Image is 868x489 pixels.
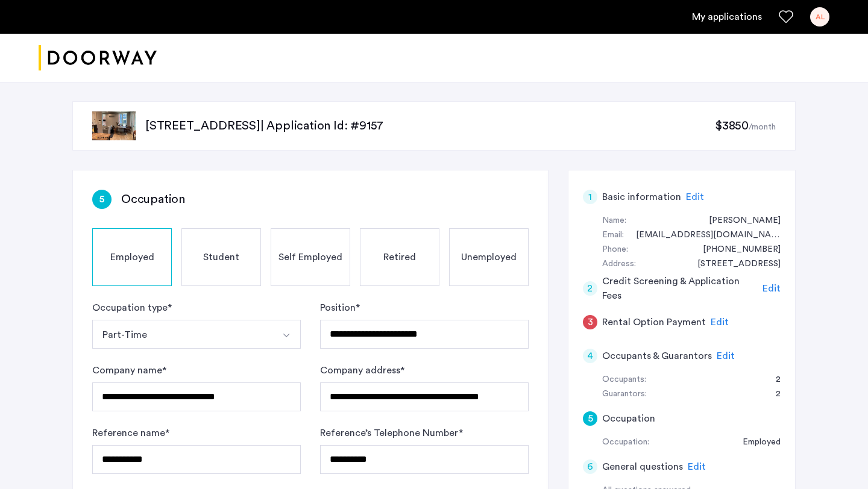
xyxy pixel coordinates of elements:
div: Adam Levine [697,214,781,228]
div: 2 [764,373,781,387]
span: Employed [110,250,154,264]
span: Retired [383,250,416,264]
div: Occupation: [602,435,649,450]
span: Unemployed [461,250,517,264]
h5: Occupation [602,411,655,426]
label: Reference’s Telephone Number * [320,426,463,440]
div: +13012214836 [691,243,781,257]
img: logo [39,36,157,81]
img: arrow [281,331,291,340]
img: apartment [92,111,136,140]
div: Occupants: [602,373,646,387]
a: Cazamio logo [39,36,157,81]
h3: Occupation [121,191,185,208]
span: Student [203,250,239,264]
div: 5 [92,190,112,209]
button: Select option [272,320,301,349]
div: Name: [602,214,626,228]
div: 5 [583,411,597,426]
h5: Occupants & Guarantors [602,349,712,363]
span: Edit [763,284,781,293]
a: My application [692,10,762,24]
span: $3850 [715,120,749,132]
h5: General questions [602,459,683,474]
div: Email: [602,228,624,243]
label: Position * [320,301,360,315]
div: Phone: [602,243,628,257]
div: Address: [602,257,636,272]
div: 1 [583,190,597,204]
div: 18805 Quarrymen Terrace [685,257,781,272]
p: [STREET_ADDRESS] | Application Id: #9157 [145,117,715,134]
div: adamdlevine7@gmail.com [624,228,781,243]
span: Edit [686,192,704,202]
label: Company name * [92,363,166,378]
a: Favorites [779,10,793,24]
button: Select option [92,320,272,349]
label: Occupation type * [92,301,172,315]
h5: Credit Screening & Application Fees [602,274,758,303]
span: Self Employed [278,250,342,264]
div: AL [810,7,829,26]
span: Edit [717,351,735,361]
div: 6 [583,459,597,474]
div: Guarantors: [602,387,647,402]
span: Edit [711,317,729,327]
div: Employed [731,435,781,450]
label: Company address * [320,363,404,378]
div: 4 [583,349,597,363]
h5: Basic information [602,190,681,204]
span: Edit [688,462,706,472]
sub: /month [749,123,776,131]
iframe: chat widget [817,441,856,477]
div: 2 [764,387,781,402]
label: Reference name * [92,426,169,440]
h5: Rental Option Payment [602,315,706,329]
div: 2 [583,281,597,296]
div: 3 [583,315,597,329]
